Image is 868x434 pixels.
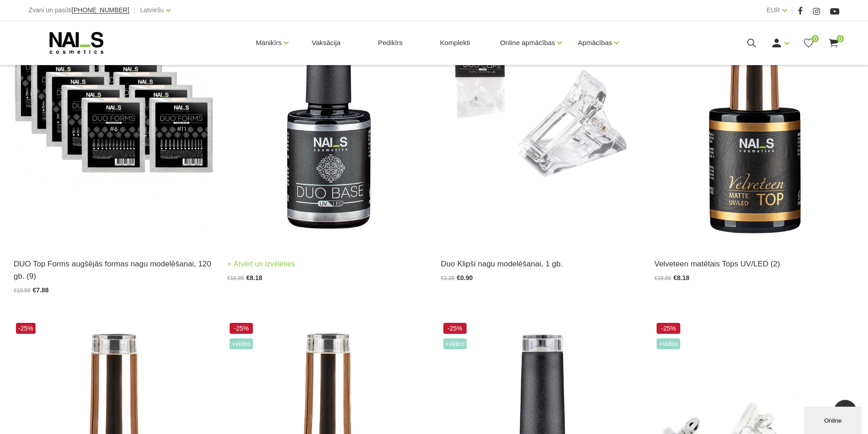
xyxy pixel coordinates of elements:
[246,274,262,281] span: €8.18
[657,323,680,334] span: -25%
[230,323,253,334] span: -25%
[29,5,129,16] div: Zvani un pasūti
[256,25,282,61] a: Manikīrs
[791,5,793,16] span: |
[766,5,780,15] a: EUR
[500,25,555,61] a: Online apmācības
[16,323,36,334] span: -25%
[657,338,680,349] span: +Video
[227,258,295,271] a: Atvērt un izvēlēties
[578,25,612,61] a: Apmācības
[828,37,839,49] a: 0
[812,35,819,42] span: 0
[433,21,478,65] a: Komplekti
[443,323,467,334] span: -25%
[140,5,164,15] a: Latviešu
[72,7,129,14] a: [PHONE_NUMBER]
[441,275,455,281] span: €1.20
[370,21,410,65] a: Pedikīrs
[14,287,31,294] span: €10.50
[230,338,253,349] span: +Video
[443,338,467,349] span: +Video
[14,258,214,282] a: DUO Top Forms augšējās formas nagu modelēšanai, 120 gb. (9)
[227,275,244,281] span: €10.90
[457,274,473,281] span: €0.90
[441,258,641,270] a: Duo Klipši nagu modelēšanai, 1 gb.
[33,286,49,294] span: €7.88
[673,274,689,281] span: €8.18
[804,405,863,434] iframe: chat widget
[803,37,814,49] a: 0
[134,5,136,16] span: |
[654,258,854,270] a: Velveteen matētais Tops UV/LED (2)
[654,275,671,281] span: €10.90
[837,35,844,42] span: 0
[304,21,348,65] a: Vaksācija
